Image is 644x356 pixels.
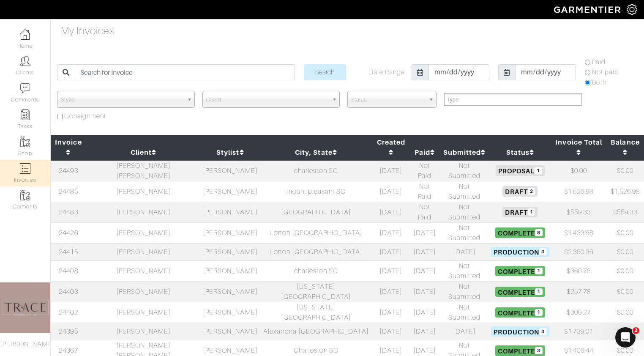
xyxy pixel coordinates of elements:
a: City, State [295,148,337,156]
td: $1,526.98 [606,181,644,202]
td: [DATE] [372,160,409,181]
td: $0.00 [606,243,644,260]
td: [DATE] [372,302,409,323]
input: Search [304,64,346,80]
a: 24402 [59,309,78,316]
span: Proposal [496,165,544,175]
label: Paid [592,57,606,67]
td: Not Submitted [440,281,489,302]
h4: My Invoices [61,25,115,37]
span: 1 [535,167,542,174]
span: Production [491,326,549,337]
td: [PERSON_NAME] [201,202,259,222]
td: [US_STATE][GEOGRAPHIC_DATA] [260,302,373,323]
span: 1 [535,309,542,316]
span: Complete [495,227,545,238]
td: [DATE] [409,243,440,260]
td: $559.33 [551,202,606,222]
img: garments-icon-b7da505a4dc4fd61783c78ac3ca0ef83fa9d6f193b1c9dc38574b1d14d53ca28.png [20,190,30,200]
span: Complete [495,266,545,276]
td: [PERSON_NAME] [86,202,201,222]
a: 24426 [59,229,78,237]
td: [DATE] [372,323,409,340]
label: Date Range: [368,67,407,77]
td: [DATE] [372,222,409,243]
a: Submitted [443,148,486,156]
span: 1 [528,208,535,216]
span: Status [351,91,425,108]
span: 1 [535,288,542,296]
td: [GEOGRAPHIC_DATA] [260,202,373,222]
img: comment-icon-a0a6a9ef722e966f86d9cbdc48e553b5cf19dbc54f86b18d962a5391bc8f6eb6.png [20,83,30,93]
label: Not paid [592,67,619,77]
td: [DATE] [440,243,489,260]
span: 3 [539,328,546,335]
td: Not Paid [409,160,440,181]
td: [PERSON_NAME] [86,222,201,243]
a: 24483 [59,208,78,216]
td: Alexandria [GEOGRAPHIC_DATA] [260,323,373,340]
a: Balance [611,138,639,156]
td: [PERSON_NAME] [201,260,259,281]
a: 24485 [59,188,78,195]
img: clients-icon-6bae9207a08558b7cb47a8932f037763ab4055f8c8b6bfacd5dc20c3e0201464.png [20,56,30,66]
td: [PERSON_NAME] [201,160,259,181]
td: [DATE] [372,181,409,202]
td: $0.00 [606,281,644,302]
td: [DATE] [409,222,440,243]
td: [DATE] [409,260,440,281]
td: $257.78 [551,281,606,302]
span: 8 [535,229,542,236]
td: mount pleasant SC [260,181,373,202]
td: Lorton [GEOGRAPHIC_DATA] [260,243,373,260]
a: Paid [415,148,435,156]
span: Complete [495,345,545,356]
td: [PERSON_NAME] [86,323,201,340]
span: 2 [633,327,639,334]
td: $0.00 [606,323,644,340]
span: 1 [535,268,542,275]
img: gear-icon-white-bd11855cb880d31180b6d7d6211b90ccbf57a29d726f0c71d8c61bd08dd39cc2.png [627,4,637,15]
td: [PERSON_NAME] [86,281,201,302]
img: orders-icon-0abe47150d42831381b5fb84f609e132dff9fe21cb692f30cb5eec754e2cba89.png [20,163,30,174]
td: $360.76 [551,260,606,281]
td: $0.00 [606,222,644,243]
td: $1,433.68 [551,222,606,243]
a: 24493 [59,167,78,175]
td: $0.00 [606,160,644,181]
a: Stylist [216,148,244,156]
td: charleston SC [260,160,373,181]
td: [PERSON_NAME] [PERSON_NAME] [86,160,201,181]
a: Client [131,148,156,156]
span: Draft [502,186,538,196]
td: [DATE] [372,260,409,281]
a: 24408 [59,267,78,275]
td: [DATE] [372,243,409,260]
td: [PERSON_NAME] [201,222,259,243]
a: 24367 [59,347,78,354]
img: reminder-icon-8004d30b9f0a5d33ae49ab947aed9ed385cf756f9e5892f1edd6e32f2345188e.png [20,110,30,120]
td: Not Submitted [440,160,489,181]
input: Search for Invoice [75,64,295,80]
td: [DATE] [409,302,440,323]
td: [PERSON_NAME] [201,243,259,260]
td: $0.00 [606,302,644,323]
td: $1,526.98 [551,181,606,202]
td: $1,739.01 [551,323,606,340]
a: 24415 [59,248,78,256]
td: [PERSON_NAME] [86,181,201,202]
span: Complete [495,307,545,318]
img: garments-icon-b7da505a4dc4fd61783c78ac3ca0ef83fa9d6f193b1c9dc38574b1d14d53ca28.png [20,137,30,147]
td: [DATE] [372,281,409,302]
td: [PERSON_NAME] [86,302,201,323]
span: Complete [495,287,545,297]
td: $0.00 [606,260,644,281]
a: Created [377,138,405,156]
td: [PERSON_NAME] [201,281,259,302]
td: Not Paid [409,181,440,202]
td: Not Paid [409,202,440,222]
span: 3 [539,248,546,255]
td: [US_STATE][GEOGRAPHIC_DATA] [260,281,373,302]
td: $2,360.36 [551,243,606,260]
td: Not Submitted [440,181,489,202]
